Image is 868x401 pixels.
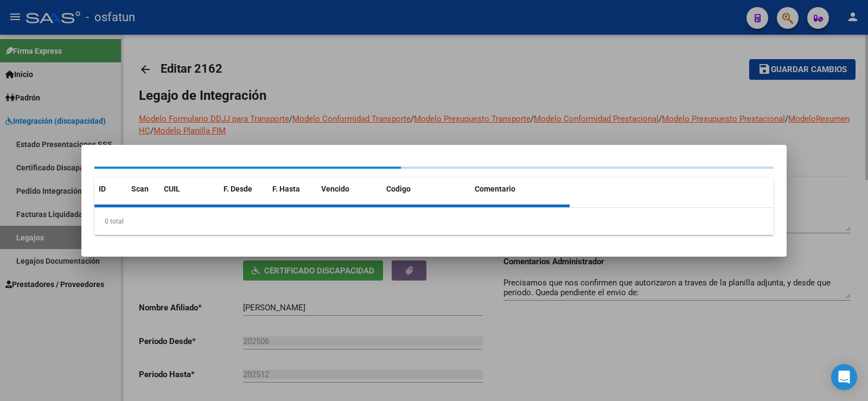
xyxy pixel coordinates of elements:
[219,177,268,201] datatable-header-cell: F. Desde
[831,364,857,390] div: Open Intercom Messenger
[94,208,774,235] div: 0 total
[224,184,252,193] span: F. Desde
[164,184,180,193] span: CUIL
[321,184,349,193] span: Vencido
[131,184,149,193] span: Scan
[272,184,300,193] span: F. Hasta
[382,177,470,201] datatable-header-cell: Codigo
[159,177,219,201] datatable-header-cell: CUIL
[127,177,159,201] datatable-header-cell: Scan
[317,177,382,201] datatable-header-cell: Vencido
[386,184,411,193] span: Codigo
[475,184,515,193] span: Comentario
[99,184,106,193] span: ID
[470,177,570,201] datatable-header-cell: Comentario
[268,177,317,201] datatable-header-cell: F. Hasta
[94,177,127,201] datatable-header-cell: ID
